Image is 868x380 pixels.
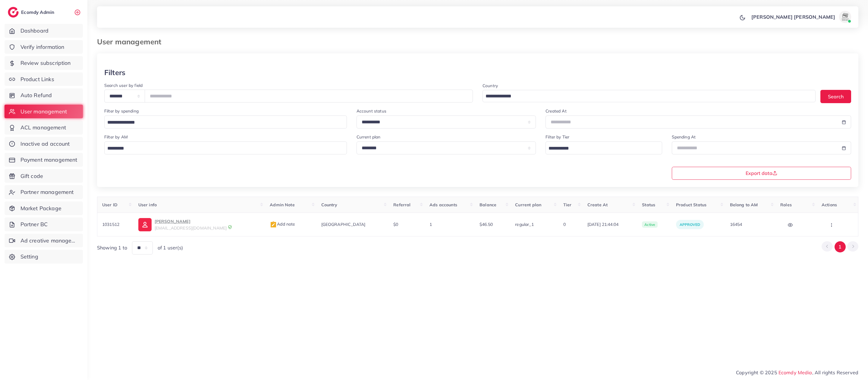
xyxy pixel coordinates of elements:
a: Market Package [5,201,83,215]
div: Search for option [104,116,347,128]
span: User management [20,108,67,116]
span: Ad creative management [20,237,78,245]
span: Market Package [20,204,61,212]
span: Auto Refund [20,91,52,99]
a: Inactive ad account [5,137,83,151]
a: Product Links [5,72,83,86]
span: Verify information [20,43,64,51]
input: Search for option [105,144,339,153]
a: Auto Refund [5,88,83,102]
img: avatar [839,11,851,23]
a: Ad creative management [5,234,83,248]
input: Search for option [105,118,339,127]
span: Setting [20,253,38,261]
a: Setting [5,250,83,264]
span: Product Links [20,75,54,83]
span: Inactive ad account [20,140,70,148]
a: Partner management [5,185,83,199]
span: Payment management [20,156,77,164]
a: Dashboard [5,24,83,38]
img: logo [8,7,19,17]
span: Partner BC [20,220,48,228]
span: Partner management [20,188,74,196]
a: Verify information [5,40,83,54]
a: logoEcomdy Admin [8,7,56,17]
input: Search for option [546,144,654,153]
a: User management [5,105,83,119]
span: ACL management [20,124,66,131]
h2: Ecomdy Admin [21,9,56,15]
div: Search for option [546,141,662,154]
button: Go to page 1 [835,241,846,252]
a: Gift code [5,169,83,183]
a: Payment management [5,153,83,167]
a: ACL management [5,121,83,135]
span: Gift code [20,172,43,180]
div: Search for option [104,141,347,154]
span: Review subscription [20,59,71,67]
input: Search for option [483,92,808,101]
span: Dashboard [20,27,49,35]
a: [PERSON_NAME] [PERSON_NAME]avatar [748,11,854,23]
p: [PERSON_NAME] [PERSON_NAME] [751,13,835,21]
ul: Pagination [822,241,858,252]
a: Review subscription [5,56,83,70]
div: Search for option [483,90,816,102]
a: Partner BC [5,217,83,231]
